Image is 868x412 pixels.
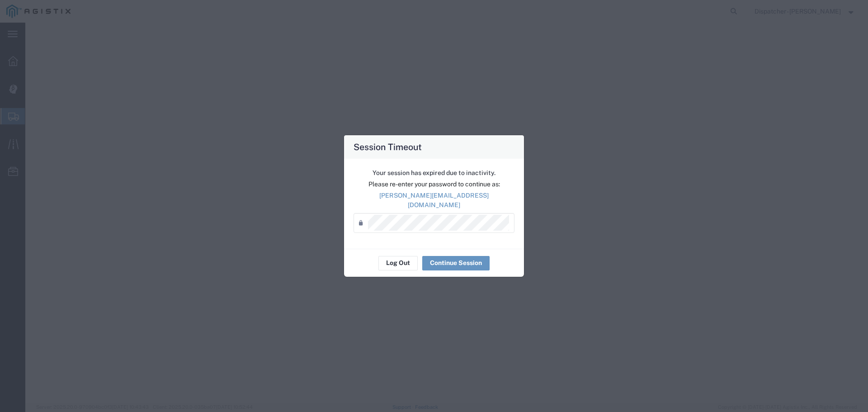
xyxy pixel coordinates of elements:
[354,168,514,178] p: Your session has expired due to inactivity.
[354,140,422,153] h4: Session Timeout
[354,191,514,210] p: [PERSON_NAME][EMAIL_ADDRESS][DOMAIN_NAME]
[422,256,490,270] button: Continue Session
[354,180,514,189] p: Please re-enter your password to continue as:
[378,256,418,270] button: Log Out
